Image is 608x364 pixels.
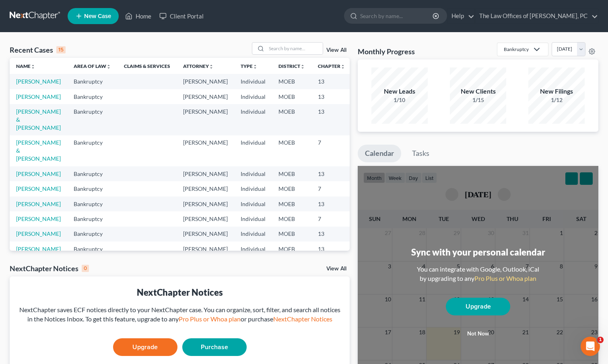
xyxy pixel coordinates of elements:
[528,96,585,104] div: 1/12
[360,8,434,23] input: Search by name...
[340,64,345,69] i: unfold_more
[311,166,352,181] td: 13
[67,227,117,241] td: Bankruptcy
[177,104,234,135] td: [PERSON_NAME]
[358,47,415,56] h3: Monthly Progress
[209,64,214,69] i: unfold_more
[266,43,323,54] input: Search by name...
[177,74,234,89] td: [PERSON_NAME]
[272,211,311,226] td: MOEB
[177,196,234,211] td: [PERSON_NAME]
[371,87,428,96] div: New Leads
[311,241,352,272] td: 13
[300,64,305,69] i: unfold_more
[234,166,272,181] td: Individual
[234,241,272,272] td: Individual
[241,63,258,69] a: Typeunfold_more
[272,166,311,181] td: MOEB
[16,286,343,299] div: NextChapter Notices
[177,135,234,166] td: [PERSON_NAME]
[67,196,117,211] td: Bankruptcy
[177,211,234,226] td: [PERSON_NAME]
[177,89,234,104] td: [PERSON_NAME]
[358,145,401,162] a: Calendar
[234,196,272,211] td: Individual
[106,64,111,69] i: unfold_more
[234,89,272,104] td: Individual
[67,89,117,104] td: Bankruptcy
[183,63,214,69] a: Attorneyunfold_more
[56,46,66,53] div: 15
[272,227,311,241] td: MOEB
[16,230,61,237] a: [PERSON_NAME]
[326,47,346,53] a: View All
[16,93,61,100] a: [PERSON_NAME]
[311,104,352,135] td: 13
[16,170,61,177] a: [PERSON_NAME]
[10,264,89,273] div: NextChapter Notices
[311,181,352,196] td: 7
[82,265,89,272] div: 0
[234,104,272,135] td: Individual
[74,63,111,69] a: Area of Lawunfold_more
[67,104,117,135] td: Bankruptcy
[234,211,272,226] td: Individual
[450,96,506,104] div: 1/15
[405,145,437,162] a: Tasks
[326,266,346,272] a: View All
[16,215,61,222] a: [PERSON_NAME]
[31,64,35,69] i: unfold_more
[597,337,604,343] span: 1
[182,338,247,356] a: Purchase
[504,46,529,53] div: Bankruptcy
[446,298,510,315] a: Upgrade
[177,241,234,272] td: [PERSON_NAME]
[16,139,61,162] a: [PERSON_NAME] & [PERSON_NAME]
[67,241,117,272] td: Bankruptcy
[318,63,345,69] a: Chapterunfold_more
[475,9,598,23] a: The Law Offices of [PERSON_NAME], PC
[272,135,311,166] td: MOEB
[16,63,35,69] a: Nameunfold_more
[311,135,352,166] td: 7
[272,241,311,272] td: MOEB
[177,181,234,196] td: [PERSON_NAME]
[16,245,61,268] a: [PERSON_NAME] & [PERSON_NAME]
[311,89,352,104] td: 13
[67,74,117,89] td: Bankruptcy
[177,227,234,241] td: [PERSON_NAME]
[113,338,177,356] a: Upgrade
[311,227,352,241] td: 13
[447,9,474,23] a: Help
[10,45,66,55] div: Recent Cases
[155,9,208,23] a: Client Portal
[414,265,542,283] div: You can integrate with Google, Outlook, iCal by upgrading to any
[16,200,61,207] a: [PERSON_NAME]
[253,64,258,69] i: unfold_more
[234,227,272,241] td: Individual
[234,74,272,89] td: Individual
[311,196,352,211] td: 13
[67,135,117,166] td: Bankruptcy
[121,9,155,23] a: Home
[117,58,177,74] th: Claims & Services
[273,315,332,323] a: NextChapter Notices
[234,181,272,196] td: Individual
[179,315,241,323] a: Pro Plus or Whoa plan
[311,211,352,226] td: 7
[177,166,234,181] td: [PERSON_NAME]
[84,13,111,19] span: New Case
[16,305,343,324] div: NextChapter saves ECF notices directly to your NextChapter case. You can organize, sort, filter, ...
[446,326,510,342] button: Not now
[16,108,61,131] a: [PERSON_NAME] & [PERSON_NAME]
[450,87,506,96] div: New Clients
[278,63,305,69] a: Districtunfold_more
[67,181,117,196] td: Bankruptcy
[311,74,352,89] td: 13
[411,246,545,258] div: Sync with your personal calendar
[67,166,117,181] td: Bankruptcy
[234,135,272,166] td: Individual
[67,211,117,226] td: Bankruptcy
[16,78,61,85] a: [PERSON_NAME]
[528,87,585,96] div: New Filings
